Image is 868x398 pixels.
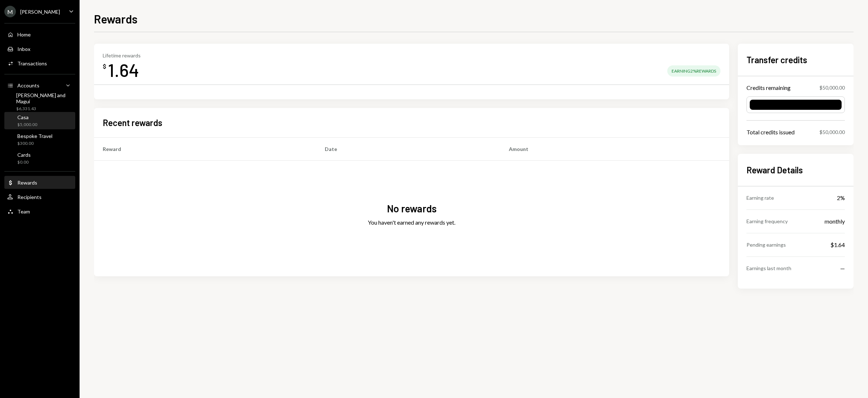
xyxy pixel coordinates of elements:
div: Earning rate [746,194,774,202]
div: — [840,264,845,273]
a: Accounts [4,79,75,92]
a: Casa$5,000.00 [4,112,75,129]
a: [PERSON_NAME] and Magui$6,331.43 [4,93,75,111]
div: Casa [17,114,37,120]
div: Bespoke Travel [17,133,52,139]
div: $0.00 [17,159,31,165]
div: M [4,6,16,17]
div: monthly [825,217,845,226]
div: Credits remaining [746,83,791,92]
h1: Rewards [94,12,137,26]
a: Bespoke Travel$300.00 [4,131,75,148]
div: $300.00 [17,140,52,147]
div: $1.64 [830,241,845,249]
a: Inbox [4,42,75,55]
div: Lifetime rewards [103,52,141,59]
div: Pending earnings [746,241,786,248]
div: Earning 2% Rewards [667,65,720,77]
div: Earning frequency [746,217,788,225]
a: Team [4,205,75,218]
div: 2% [837,194,845,202]
div: [PERSON_NAME] [20,9,60,15]
div: $5,000.00 [17,122,37,128]
div: Cards [17,152,31,158]
a: Home [4,28,75,41]
div: Earnings last month [746,264,791,272]
div: 1.64 [108,59,139,81]
h2: Transfer credits [746,54,845,66]
div: $50,000.00 [820,84,845,91]
a: Cards$0.00 [4,150,75,167]
div: [PERSON_NAME] and Magui [16,92,72,104]
div: Home [17,31,31,38]
div: Accounts [17,82,39,88]
div: Recipients [17,194,42,200]
div: $ [103,63,106,70]
th: Amount [500,138,729,161]
div: Total credits issued [746,128,795,137]
a: Transactions [4,57,75,70]
div: Rewards [17,179,37,186]
a: Rewards [4,176,75,189]
th: Date [316,138,500,161]
a: Recipients [4,190,75,203]
div: $50,000.00 [820,128,845,136]
div: $6,331.43 [16,106,72,112]
div: Inbox [17,46,30,52]
th: Reward [94,138,316,161]
div: Team [17,208,30,215]
h2: Recent rewards [103,117,162,129]
div: Transactions [17,60,47,66]
div: You haven't earned any rewards yet. [368,218,455,227]
div: No rewards [387,202,437,216]
h2: Reward Details [746,164,845,176]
